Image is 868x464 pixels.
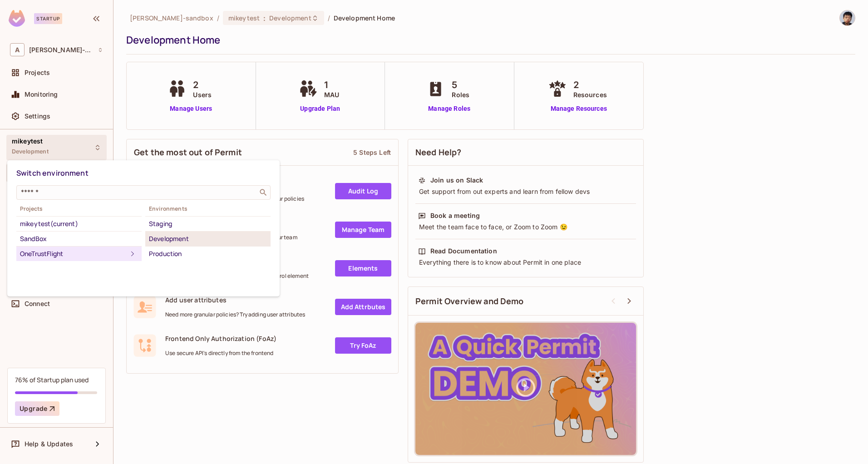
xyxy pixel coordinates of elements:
[20,248,127,259] div: OneTrustFlight
[20,218,138,229] div: mikeytest (current)
[16,168,89,178] span: Switch environment
[149,233,267,244] div: Development
[16,205,142,212] span: Projects
[145,205,271,212] span: Environments
[149,218,267,229] div: Staging
[20,233,138,244] div: SandBox
[149,248,267,259] div: Production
